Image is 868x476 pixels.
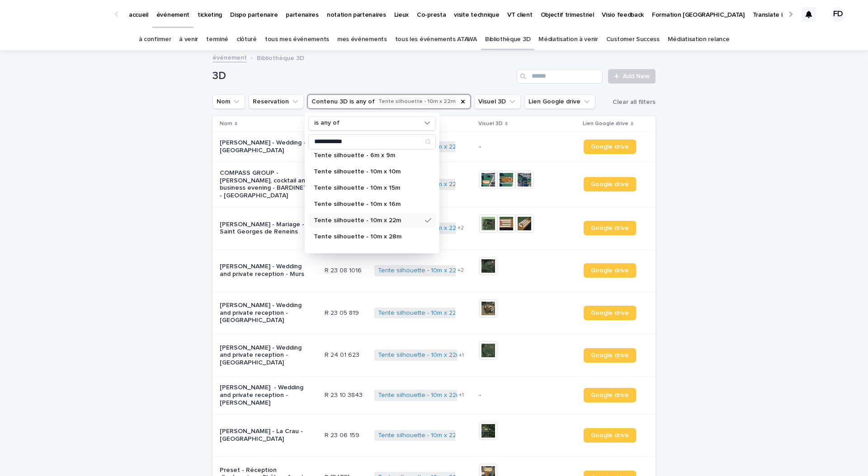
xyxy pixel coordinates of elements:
h1: 3D [212,70,513,83]
a: événement [212,52,247,62]
p: Tente silhouette - 10m x 15m [314,185,421,191]
p: [PERSON_NAME] - Wedding - [GEOGRAPHIC_DATA] [220,139,310,154]
tr: [PERSON_NAME] - Mariage - Saint Georges de ReneinsR 23 11 545R 23 11 545 Tente silhouette - 10m x... [212,207,656,249]
p: R 23 05 819 [325,308,361,317]
span: Google drive [591,352,629,359]
tr: [PERSON_NAME] - La Crau - [GEOGRAPHIC_DATA]R 23 06 159R 23 06 159 Tente silhouette - 10m x 22m Go... [212,414,656,457]
p: Visuel 3D [478,119,503,129]
p: [PERSON_NAME] - Mariage - Saint Georges de Reneins [220,221,310,236]
a: Médiatisation à venir [538,29,598,50]
input: Search [309,135,435,149]
span: Google drive [591,225,629,231]
a: Google drive [584,348,636,363]
a: Tente silhouette - 10m x 22m [378,432,461,439]
p: [PERSON_NAME] - Wedding and private reception - [GEOGRAPHIC_DATA] [220,344,310,367]
p: [PERSON_NAME] - Wedding and private reception - [PERSON_NAME] [220,384,310,406]
div: FD [831,7,845,22]
span: + 2 [458,225,464,231]
a: Customer Success [606,29,660,50]
span: + 2 [458,268,464,273]
p: [PERSON_NAME] - Wedding and private reception - Murs [220,263,310,278]
p: Tente silhouette - 10m x 16m [314,201,421,207]
a: tous les événements ATAWA [395,29,477,50]
span: + 1 [459,353,464,358]
a: mes événements [337,29,387,50]
span: Google drive [591,310,629,316]
button: Lien Google drive [524,94,595,109]
span: Clear all filters [613,99,656,105]
tr: [PERSON_NAME] - Wedding - [GEOGRAPHIC_DATA]R 25 07 2795R 25 07 2795 Tente silhouette - 10m x 22m ... [212,132,656,162]
a: Tente silhouette - 10m x 22m [378,392,461,399]
span: Add New [623,73,650,79]
img: Ls34BcGeRexTGTNfXpUC [18,5,106,23]
span: Google drive [591,267,629,274]
button: Visuel 3D [474,94,521,109]
a: Add New [608,69,656,84]
span: + 1 [459,392,464,398]
span: Google drive [591,181,629,187]
a: Tente silhouette - 10m x 22m [378,309,461,317]
tr: [PERSON_NAME] - Wedding and private reception - [GEOGRAPHIC_DATA]R 24 01 623R 24 01 623 Tente sil... [212,334,656,377]
a: Google drive [584,428,636,443]
a: Google drive [584,263,636,278]
a: Google drive [584,306,636,320]
span: Google drive [591,144,629,150]
a: Google drive [584,177,636,191]
a: tous mes événements [265,29,329,50]
a: Médiatisation relance [668,29,730,50]
p: R 23 10 3843 [325,390,364,399]
p: [PERSON_NAME] - La Crau - [GEOGRAPHIC_DATA] [220,428,310,443]
p: - [479,143,570,151]
p: - [479,392,570,399]
a: Google drive [584,140,636,154]
button: Clear all filters [609,95,656,109]
p: is any of [314,119,340,127]
button: Nom [212,94,245,109]
a: Tente silhouette - 10m x 22m [378,267,461,275]
span: Google drive [591,392,629,398]
div: Search [308,134,436,149]
p: Tente silhouette - 6m x 9m [314,152,421,159]
a: clôturé [236,29,257,50]
tr: [PERSON_NAME] - Wedding and private reception - MursR 23 08 1016R 23 08 1016 Tente silhouette - 1... [212,249,656,292]
p: Tente silhouette - 10m x 28m [314,233,421,240]
span: Google drive [591,432,629,439]
a: Tente silhouette - 10m x 22m [378,351,461,359]
a: à confirmer [139,29,171,50]
a: Google drive [584,388,636,402]
p: Lien Google drive [583,119,628,129]
input: Search [517,69,603,84]
p: Tente silhouette - 10m x 10m [314,168,421,175]
p: R 23 06 159 [325,430,361,439]
p: R 24 01 623 [325,350,361,359]
a: Google drive [584,221,636,235]
p: Nom [220,119,232,129]
p: COMPASS GROUP - [PERSON_NAME], cocktail and business evening - BARDINET - [GEOGRAPHIC_DATA] [220,169,310,200]
tr: [PERSON_NAME] - Wedding and private reception - [GEOGRAPHIC_DATA]R 23 05 819R 23 05 819 Tente sil... [212,292,656,334]
tr: [PERSON_NAME] - Wedding and private reception - [PERSON_NAME]R 23 10 3843R 23 10 3843 Tente silho... [212,377,656,414]
p: Bibliothèque 3D [257,52,304,62]
a: terminé [206,29,228,50]
p: [PERSON_NAME] - Wedding and private reception - [GEOGRAPHIC_DATA] [220,302,310,324]
p: Tente silhouette - 10m x 22m [314,217,421,224]
tr: COMPASS GROUP - [PERSON_NAME], cocktail and business evening - BARDINET - [GEOGRAPHIC_DATA]R 25 0... [212,162,656,207]
p: R 23 08 1016 [325,265,363,275]
button: Reservation [249,94,304,109]
button: Contenu 3D [307,94,471,109]
a: à venir [179,29,198,50]
a: Bibliothèque 3D [485,29,530,50]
